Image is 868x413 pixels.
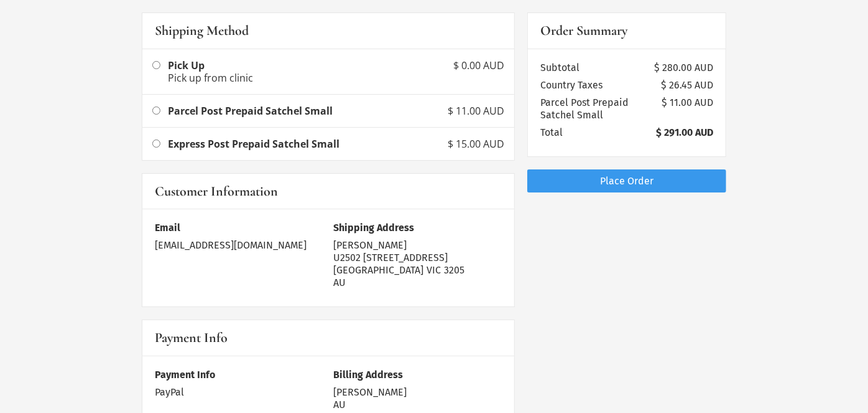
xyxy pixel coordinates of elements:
[540,62,579,74] div: Subtotal
[168,105,440,117] div: Parcel Post Prepaid Satchel Small
[333,277,502,289] div: AU
[155,386,184,399] div: PayPal
[445,264,465,277] div: 3205
[155,369,323,381] label: Payment Info
[155,22,249,40] h4: Shipping Method
[152,107,160,115] input: Parcel Post Prepaid Satchel Small$ 11.00 AUD
[656,126,713,139] div: $ 291.00 AUD
[427,264,441,277] div: VIC
[155,329,228,347] h4: Payment Info
[333,386,502,399] div: [PERSON_NAME]
[540,126,563,139] div: Total
[152,61,160,69] input: Pick UpPick up from clinic$ 0.00 AUD
[333,369,502,381] label: Billing Address
[152,140,160,148] input: Express Post Prepaid Satchel Small$ 15.00 AUD
[662,97,713,121] div: $ 11.00 AUD
[155,222,323,234] label: Email
[155,183,278,201] h4: Customer Information
[168,138,440,150] div: Express Post Prepaid Satchel Small
[155,239,323,252] div: [EMAIL_ADDRESS][DOMAIN_NAME]
[661,79,713,92] div: $ 26.45 AUD
[168,59,446,72] div: Pick Up
[540,22,627,40] h4: Order Summary
[540,97,662,121] div: Parcel Post Prepaid Satchel Small
[333,239,502,252] div: [PERSON_NAME]
[453,59,504,72] div: $ 0.00 AUD
[448,138,504,150] div: $ 15.00 AUD
[527,169,726,192] a: Place Order
[333,264,423,277] div: [GEOGRAPHIC_DATA]
[654,62,713,74] div: $ 280.00 AUD
[448,105,504,117] div: $ 11.00 AUD
[540,79,603,92] div: Country Taxes
[333,252,502,264] div: U2502 [STREET_ADDRESS]
[333,222,502,234] label: Shipping Address
[168,72,446,84] div: Pick up from clinic
[333,399,502,411] div: AU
